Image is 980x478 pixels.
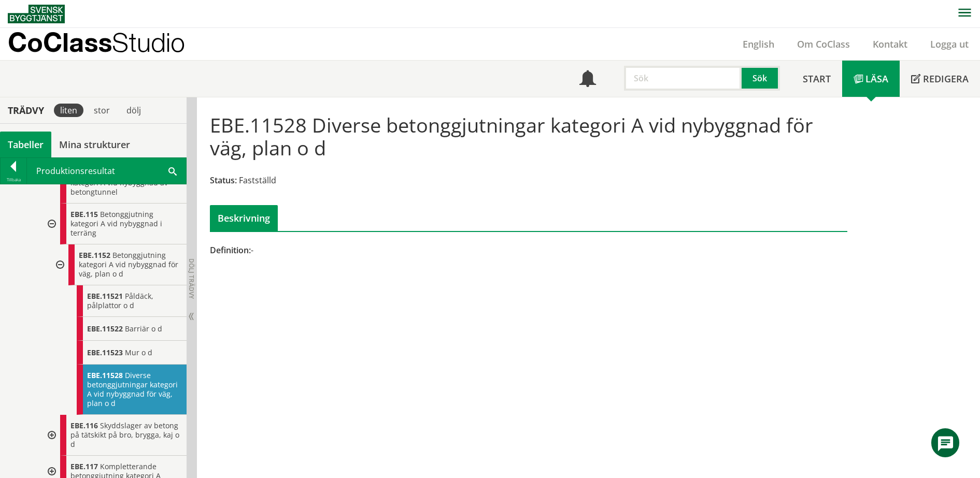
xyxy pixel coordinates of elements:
[27,158,186,184] div: Produktionsresultat
[742,66,780,91] button: Sök
[8,28,207,60] a: CoClassStudio
[791,61,842,97] a: Start
[87,291,123,301] span: EBE.11521
[210,244,251,256] span: Definition:
[120,104,147,117] div: dölj
[51,132,138,157] a: Mina strukturer
[624,66,742,91] input: Sök
[168,165,177,176] span: Sök i tabellen
[8,36,185,48] p: CoClass
[865,73,888,85] span: Läsa
[731,38,786,50] a: English
[900,61,980,97] a: Redigera
[803,73,831,85] span: Start
[79,250,110,260] span: EBE.1152
[786,38,861,50] a: Om CoClass
[87,370,178,408] span: Diverse betonggjutningar kategori A vid nybyggnad för väg, plan o d
[2,105,50,116] div: Trädvy
[125,324,162,334] span: Barriär o d
[842,61,900,97] a: Läsa
[210,205,278,231] div: Beskrivning
[210,244,629,256] div: -
[125,347,152,357] span: Mur o d
[579,71,596,88] span: Notifikationer
[70,209,162,238] span: Betonggjutning kategori A vid nybyggnad i terräng
[187,258,196,299] span: Dölj trädvy
[210,175,237,186] span: Status:
[210,113,847,159] h1: EBE.11528 Diverse betonggjutningar kategori A vid nybyggnad för väg, plan o d
[70,461,98,471] span: EBE.117
[70,421,98,430] span: EBE.116
[54,104,83,117] div: liten
[88,104,116,117] div: stor
[70,421,179,449] span: Skyddslager av betong på tätskikt på bro, brygga, kaj o d
[112,27,185,57] span: Studio
[87,324,123,334] span: EBE.11522
[70,209,98,219] span: EBE.115
[87,370,123,380] span: EBE.11528
[87,291,153,310] span: Påldäck, pålplattor o d
[923,73,969,85] span: Redigera
[79,250,178,279] span: Betonggjutning kategori A vid nybyggnad för väg, plan o d
[861,38,919,50] a: Kontakt
[239,175,276,186] span: Fastställd
[87,347,123,357] span: EBE.11523
[919,38,980,50] a: Logga ut
[1,176,26,184] div: Tillbaka
[8,5,65,23] img: Svensk Byggtjänst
